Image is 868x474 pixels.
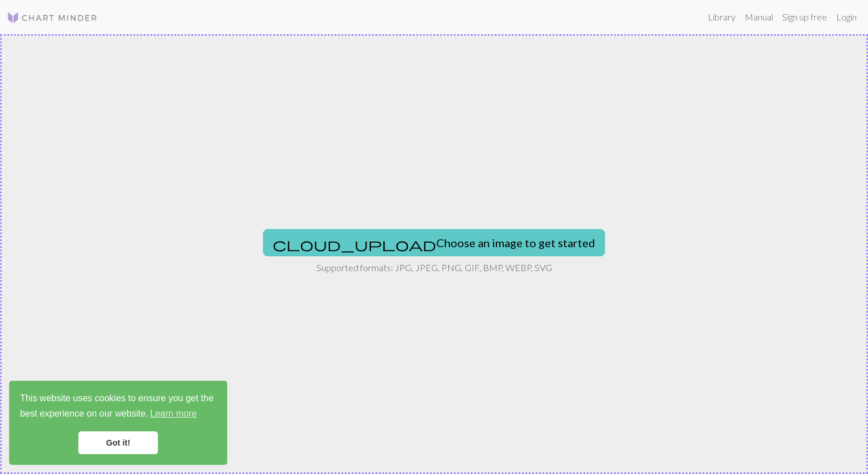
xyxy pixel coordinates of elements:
span: cloud_upload [273,236,436,252]
span: This website uses cookies to ensure you get the best experience on our website. [20,392,216,422]
img: Logo [7,11,98,24]
div: cookieconsent [9,381,227,465]
a: dismiss cookie message [78,431,158,454]
a: Manual [740,6,778,28]
a: Login [832,6,861,28]
a: Library [703,6,740,28]
p: Supported formats: JPG, JPEG, PNG, GIF, BMP, WEBP, SVG [316,261,552,275]
a: Sign up free [778,6,832,28]
button: Choose an image to get started [263,229,605,256]
a: learn more about cookies [148,405,198,422]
